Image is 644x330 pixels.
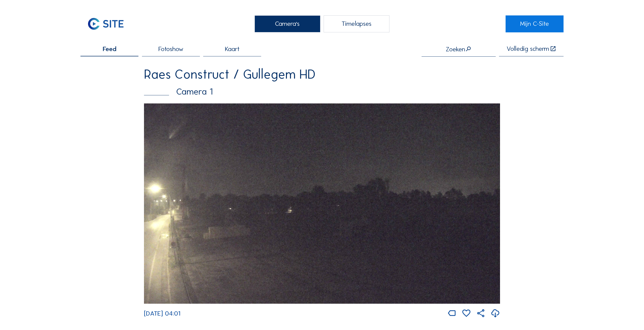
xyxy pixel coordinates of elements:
div: Raes Construct / Gullegem HD [144,68,500,81]
div: Camera 1 [144,87,500,96]
a: C-SITE Logo [80,15,138,32]
span: [DATE] 04:01 [144,310,180,317]
span: Fotoshow [158,46,183,52]
img: C-SITE Logo [80,15,131,32]
a: Mijn C-Site [506,15,564,32]
span: Kaart [225,46,240,52]
div: Camera's [255,15,320,32]
img: Image [144,103,500,304]
div: Timelapses [324,15,389,32]
span: Feed [103,46,116,52]
div: Volledig scherm [507,46,549,52]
